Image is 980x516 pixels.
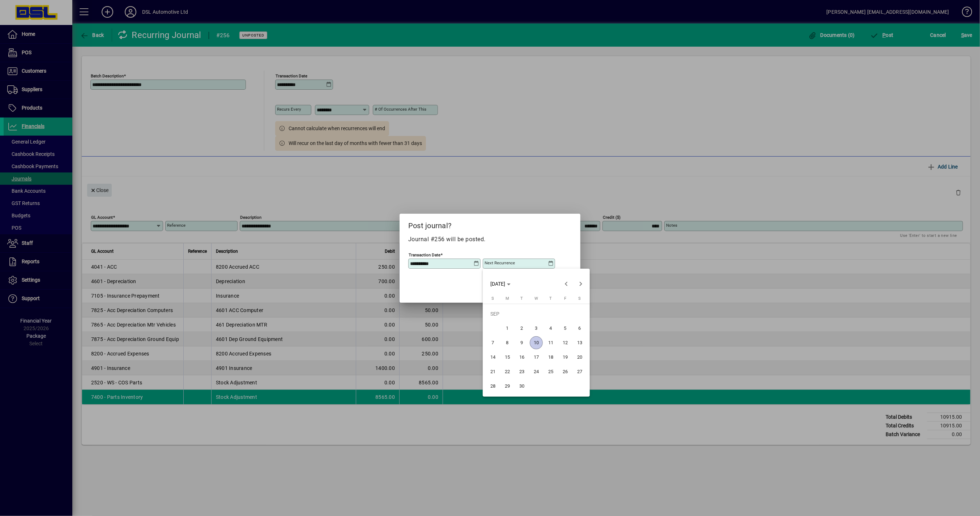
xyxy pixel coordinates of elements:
[558,364,572,379] button: Fri Sep 26 2025
[573,322,586,335] span: 6
[558,321,572,336] button: Fri Sep 05 2025
[544,321,558,336] button: Thu Sep 04 2025
[501,336,514,349] span: 8
[486,307,587,321] td: SEP
[521,296,523,301] span: T
[486,350,500,364] button: Sun Sep 14 2025
[579,296,581,301] span: S
[500,379,515,393] button: Mon Sep 29 2025
[515,322,528,335] span: 2
[490,281,505,287] span: [DATE]
[572,364,587,379] button: Sat Sep 27 2025
[573,336,586,349] span: 13
[574,277,588,291] button: Next month
[515,364,529,379] button: Tue Sep 23 2025
[486,365,499,378] span: 21
[515,336,528,349] span: 9
[486,364,500,379] button: Sun Sep 21 2025
[559,351,572,364] span: 19
[515,379,529,393] button: Tue Sep 30 2025
[530,365,543,378] span: 24
[544,350,558,364] button: Thu Sep 18 2025
[506,296,509,301] span: M
[492,296,494,301] span: S
[544,364,558,379] button: Thu Sep 25 2025
[544,365,557,378] span: 25
[550,296,552,301] span: T
[486,380,499,393] span: 28
[486,336,500,350] button: Sun Sep 07 2025
[486,379,500,393] button: Sun Sep 28 2025
[500,350,515,364] button: Mon Sep 15 2025
[558,336,572,350] button: Fri Sep 12 2025
[572,350,587,364] button: Sat Sep 20 2025
[501,380,514,393] span: 29
[544,322,557,335] span: 4
[529,336,544,350] button: Wed Sep 10 2025
[544,336,558,350] button: Thu Sep 11 2025
[530,322,543,335] span: 3
[501,322,514,335] span: 1
[500,364,515,379] button: Mon Sep 22 2025
[559,322,572,335] span: 5
[486,336,499,349] span: 7
[500,336,515,350] button: Mon Sep 08 2025
[572,336,587,350] button: Sat Sep 13 2025
[573,351,586,364] span: 20
[500,321,515,336] button: Mon Sep 01 2025
[529,364,544,379] button: Wed Sep 24 2025
[534,296,538,301] span: W
[559,336,572,349] span: 12
[572,321,587,336] button: Sat Sep 06 2025
[487,277,514,290] button: Choose month and year
[515,321,529,336] button: Tue Sep 02 2025
[515,350,529,364] button: Tue Sep 16 2025
[544,336,557,349] span: 11
[501,365,514,378] span: 22
[558,350,572,364] button: Fri Sep 19 2025
[515,365,528,378] span: 23
[564,296,566,301] span: F
[559,277,574,291] button: Previous month
[530,336,543,349] span: 10
[529,321,544,336] button: Wed Sep 03 2025
[486,351,499,364] span: 14
[515,336,529,350] button: Tue Sep 09 2025
[515,380,528,393] span: 30
[573,365,586,378] span: 27
[501,351,514,364] span: 15
[559,365,572,378] span: 26
[529,350,544,364] button: Wed Sep 17 2025
[530,351,543,364] span: 17
[515,351,528,364] span: 16
[544,351,557,364] span: 18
